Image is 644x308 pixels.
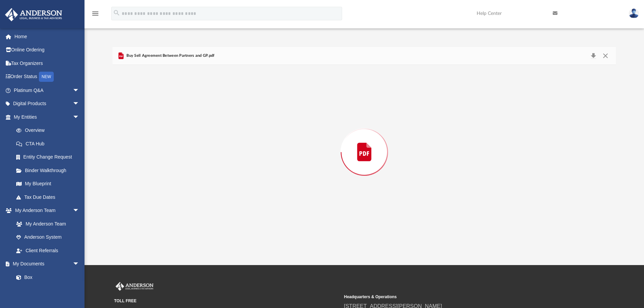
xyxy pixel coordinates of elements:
a: Online Ordering [5,43,90,57]
a: Tax Due Dates [9,190,90,204]
button: Close [599,51,612,61]
a: Meeting Minutes [9,284,86,298]
a: Box [9,270,83,284]
span: arrow_drop_down [73,110,86,124]
a: Anderson System [9,231,86,244]
a: CTA Hub [9,137,90,150]
a: My Anderson Team [9,217,83,231]
a: Entity Change Request [9,150,90,164]
span: arrow_drop_down [73,204,86,218]
img: Anderson Advisors Platinum Portal [114,282,155,291]
img: Anderson Advisors Platinum Portal [3,8,64,21]
small: Headquarters & Operations [344,294,569,300]
a: My Entitiesarrow_drop_down [5,110,90,124]
i: search [113,9,120,17]
a: Digital Productsarrow_drop_down [5,97,90,111]
a: Client Referrals [9,244,86,257]
a: Tax Organizers [5,56,90,70]
a: My Anderson Teamarrow_drop_down [5,204,86,217]
a: Platinum Q&Aarrow_drop_down [5,84,90,97]
img: User Pic [629,8,639,18]
span: arrow_drop_down [73,257,86,271]
i: menu [91,9,99,18]
a: My Documentsarrow_drop_down [5,257,86,271]
a: Binder Walkthrough [9,164,90,177]
a: menu [91,13,99,18]
small: TOLL FREE [114,298,339,304]
div: NEW [39,72,54,82]
a: Overview [9,124,90,137]
span: arrow_drop_down [73,97,86,111]
button: Download [587,51,599,61]
a: Home [5,30,90,43]
a: Order StatusNEW [5,70,90,84]
div: Preview [113,47,616,239]
a: My Blueprint [9,177,86,191]
span: arrow_drop_down [73,84,86,97]
span: Buy Sell Agreement Between Partners and GP.pdf [125,53,214,59]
